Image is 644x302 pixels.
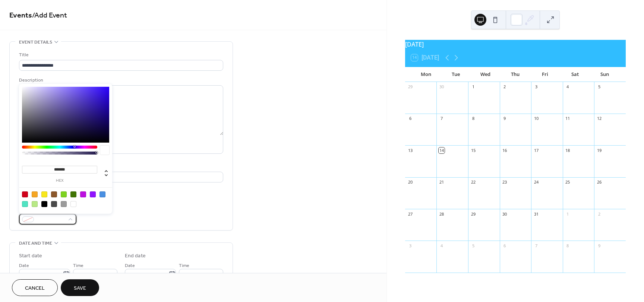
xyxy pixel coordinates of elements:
[22,179,97,183] label: hex
[19,262,29,270] span: Date
[502,243,508,248] div: 6
[19,76,222,84] div: Description
[439,84,444,90] div: 30
[439,243,444,248] div: 4
[19,38,52,46] span: Event details
[407,211,413,217] div: 27
[407,147,413,153] div: 13
[61,191,67,197] div: #7ED321
[32,8,67,23] span: / Add Event
[565,211,571,217] div: 1
[502,116,508,121] div: 9
[470,116,476,121] div: 8
[530,67,560,82] div: Fri
[596,243,602,248] div: 9
[19,252,42,260] div: Start date
[22,191,28,197] div: #D0021B
[502,179,508,185] div: 23
[533,84,539,90] div: 3
[502,84,508,90] div: 2
[439,211,444,217] div: 28
[407,243,413,248] div: 3
[439,147,444,153] div: 14
[70,201,76,207] div: #FFFFFF
[596,211,602,217] div: 2
[41,191,47,197] div: #F8E71C
[100,191,105,197] div: #4A90E2
[51,201,57,207] div: #4A4A4A
[596,179,602,185] div: 26
[74,284,86,292] span: Save
[19,239,52,247] span: Date and time
[565,243,571,248] div: 8
[471,67,501,82] div: Wed
[439,116,444,121] div: 7
[560,67,590,82] div: Sat
[19,51,222,59] div: Title
[470,243,476,248] div: 5
[19,163,222,171] div: Location
[51,191,57,197] div: #8B572A
[90,191,96,197] div: #9013FE
[441,67,471,82] div: Tue
[470,211,476,217] div: 29
[502,211,508,217] div: 30
[12,279,58,296] button: Cancel
[32,191,38,197] div: #F5A623
[470,84,476,90] div: 1
[565,147,571,153] div: 18
[22,201,28,207] div: #50E3C2
[61,279,99,296] button: Save
[32,201,38,207] div: #B8E986
[70,191,76,197] div: #417505
[533,179,539,185] div: 24
[407,116,413,121] div: 6
[25,284,45,292] span: Cancel
[596,84,602,90] div: 5
[565,179,571,185] div: 25
[501,67,530,82] div: Thu
[439,179,444,185] div: 21
[125,252,146,260] div: End date
[9,8,32,23] a: Events
[125,262,135,270] span: Date
[533,243,539,248] div: 7
[407,84,413,90] div: 29
[61,201,67,207] div: #9B9B9B
[565,116,571,121] div: 11
[596,147,602,153] div: 19
[407,179,413,185] div: 20
[80,191,86,197] div: #BD10E0
[470,179,476,185] div: 22
[533,116,539,121] div: 10
[405,40,626,49] div: [DATE]
[73,262,83,270] span: Time
[502,147,508,153] div: 16
[470,147,476,153] div: 15
[179,262,189,270] span: Time
[41,201,47,207] div: #000000
[533,211,539,217] div: 31
[533,147,539,153] div: 17
[565,84,571,90] div: 4
[590,67,620,82] div: Sun
[596,116,602,121] div: 12
[411,67,441,82] div: Mon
